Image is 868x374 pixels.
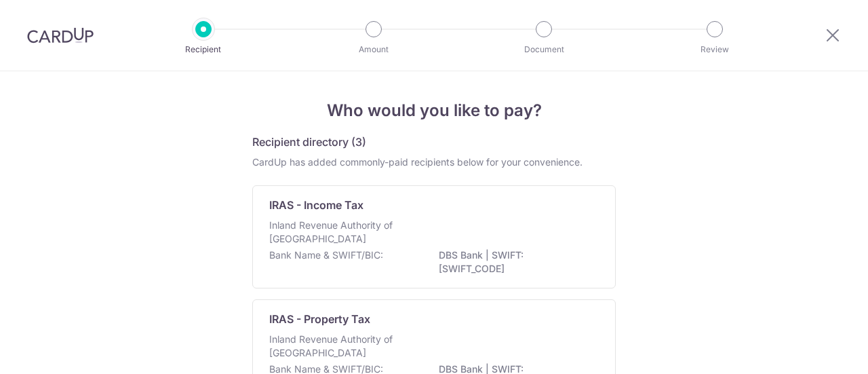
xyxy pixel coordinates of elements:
[27,27,94,43] img: CardUp
[269,248,383,262] p: Bank Name & SWIFT/BIC:
[252,134,366,150] h5: Recipient directory (3)
[494,43,594,56] p: Document
[269,311,370,327] p: IRAS - Property Tax
[252,155,616,169] div: CardUp has added commonly-paid recipients below for your convenience.
[269,333,413,360] p: Inland Revenue Authority of [GEOGRAPHIC_DATA]
[269,219,413,246] p: Inland Revenue Authority of [GEOGRAPHIC_DATA]
[153,43,254,56] p: Recipient
[439,248,591,276] p: DBS Bank | SWIFT: [SWIFT_CODE]
[323,43,424,56] p: Amount
[252,98,616,123] h4: Who would you like to pay?
[665,43,765,56] p: Review
[269,197,363,213] p: IRAS - Income Tax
